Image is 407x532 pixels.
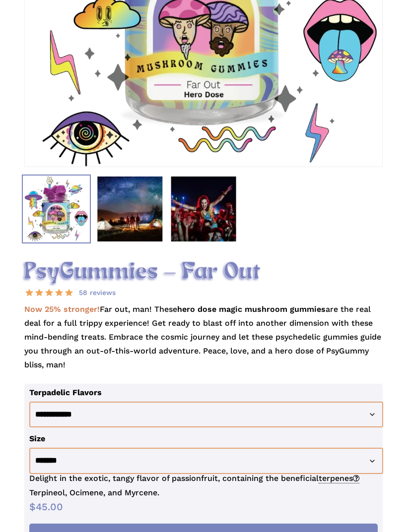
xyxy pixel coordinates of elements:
strong: hero dose magic mushroom gummies [177,304,326,314]
span: terpenes [319,473,359,483]
img: Psychedelic mushroom gummies in a colorful jar. [22,175,90,243]
strong: Now 25% stronger! [24,304,100,314]
img: A woman wearing a colorful top rides on the shoulders of another person in a lively crowd at a fe... [169,175,238,243]
label: Size [29,434,45,443]
bdi: 45.00 [29,501,63,513]
p: Far out, man! These are the real deal for a full trippy experience! Get ready to blast off into a... [24,302,383,384]
p: Delight in the exotic, tangy flavor of passionfruit, containing the beneficial Terpineol, Ocimene... [29,472,378,500]
img: Three people standing outside two tents under a starry night sky with the Milky Way visible. [96,175,164,243]
h2: PsyGummies – Far Out [24,259,383,286]
label: Terpadelic Flavors [29,388,102,397]
span: $ [29,501,36,513]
